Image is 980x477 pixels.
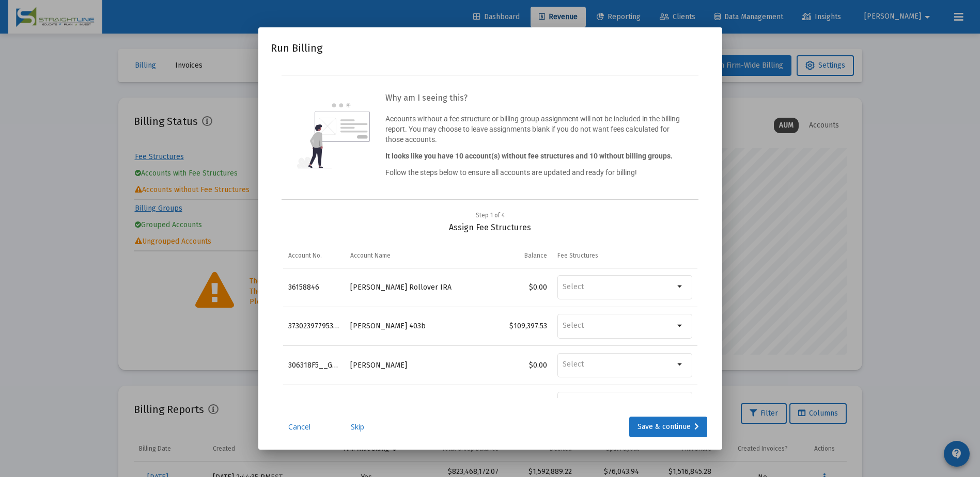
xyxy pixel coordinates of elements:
[385,151,683,161] p: It looks like you have 10 account(s) without fee structures and 10 without billing groups.
[674,397,687,410] mat-icon: arrow_drop_down
[495,321,547,331] div: $109,397.53
[350,282,485,293] div: [PERSON_NAME] Rollover IRA
[385,167,683,178] p: Follow the steps below to ensure all accounts are updated and ready for billing!
[674,358,687,371] mat-icon: arrow_drop_down
[674,320,687,332] mat-icon: arrow_drop_down
[283,243,345,268] td: Column Account No.
[637,417,699,437] div: Save & continue
[297,103,370,168] img: question
[629,417,707,437] button: Save & continue
[563,360,674,369] input: Select
[563,280,674,294] mat-chip-list: Selection
[274,422,325,432] a: Cancel
[552,243,697,268] td: Column Fee Structures
[495,282,547,293] div: $0.00
[563,358,674,371] mat-chip-list: Selection
[283,346,345,385] td: 306318F5__GR1001405552
[283,268,345,307] td: 36158846
[524,251,547,260] div: Balance
[283,307,345,345] td: 37302397795378
[283,210,697,233] div: Assign Fee Structures
[283,385,345,423] td: B5012329__RA6001102155
[385,114,683,145] p: Accounts without a fee structure or billing group assignment will not be included in the billing ...
[563,319,674,332] mat-chip-list: Selection
[345,243,490,268] td: Column Account Name
[332,422,383,432] a: Skip
[563,397,674,410] mat-chip-list: Selection
[385,91,683,105] h3: Why am I seeing this?
[495,360,547,371] div: $0.00
[271,40,322,56] h2: Run Billing
[350,251,391,260] div: Account Name
[283,243,697,398] div: Data grid
[288,251,322,260] div: Account No.
[476,210,505,220] div: Step 1 of 4
[557,251,598,260] div: Fee Structures
[350,321,485,331] div: [PERSON_NAME] 403b
[350,360,485,371] div: [PERSON_NAME]
[490,243,552,268] td: Column Balance
[563,282,674,292] input: Select
[563,321,674,330] input: Select
[674,280,687,293] mat-icon: arrow_drop_down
